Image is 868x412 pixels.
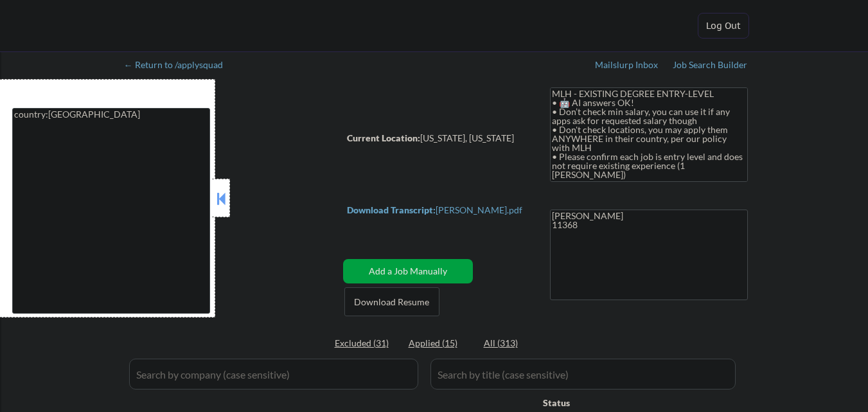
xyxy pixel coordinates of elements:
[335,337,399,350] div: Excluded (31)
[343,259,473,283] button: Add a Job Manually
[129,359,418,390] input: Search by company (case sensitive)
[347,205,526,224] a: Download Transcript:[PERSON_NAME].pdf
[124,60,235,73] a: ← Return to /applysquad
[409,337,473,350] div: Applied (15)
[347,132,420,143] strong: Current Location:
[124,60,235,69] div: ← Return to /applysquad
[430,359,736,390] input: Search by title (case sensitive)
[595,60,659,73] a: Mailslurp Inbox
[347,206,526,215] div: [PERSON_NAME].pdf
[673,60,748,73] a: Job Search Builder
[698,13,749,39] button: Log Out
[347,132,529,145] div: [US_STATE], [US_STATE]
[347,204,436,215] strong: Download Transcript:
[595,60,659,69] div: Mailslurp Inbox
[344,287,439,316] button: Download Resume
[673,60,748,69] div: Job Search Builder
[484,337,548,350] div: All (313)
